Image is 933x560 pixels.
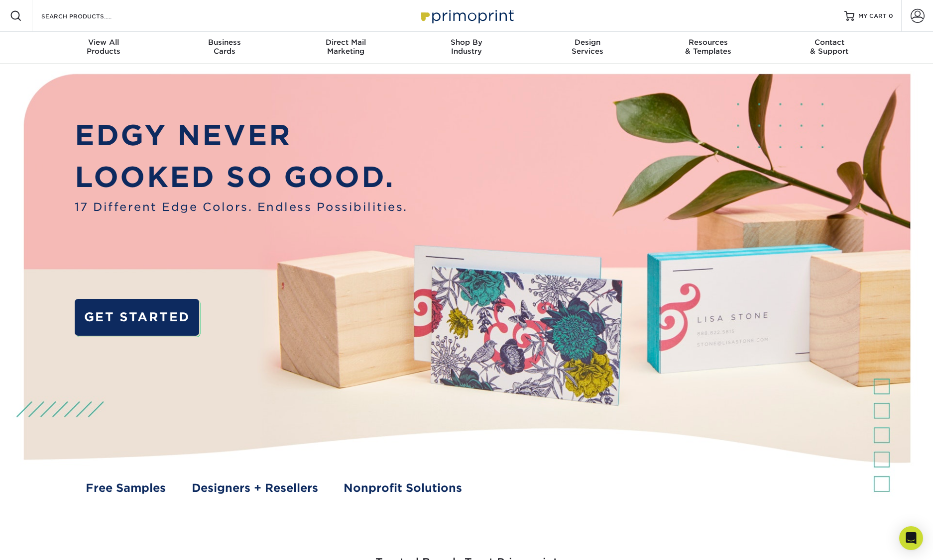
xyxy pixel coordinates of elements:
[899,526,923,550] div: Open Intercom Messenger
[40,10,137,22] input: SEARCH PRODUCTS.....
[285,32,406,64] a: Direct MailMarketing
[285,38,406,56] div: Marketing
[75,156,408,198] p: LOOKED SO GOOD.
[164,32,285,64] a: BusinessCards
[648,38,769,56] div: & Templates
[406,38,527,47] span: Shop By
[164,38,285,47] span: Business
[769,32,890,64] a: Contact& Support
[43,38,164,47] span: View All
[75,299,199,336] a: GET STARTED
[648,38,769,47] span: Resources
[75,114,408,156] p: EDGY NEVER
[192,479,318,496] a: Designers + Resellers
[769,38,890,47] span: Contact
[43,38,164,56] div: Products
[164,38,285,56] div: Cards
[648,32,769,64] a: Resources& Templates
[86,479,166,496] a: Free Samples
[889,12,893,19] span: 0
[769,38,890,56] div: & Support
[75,198,408,215] span: 17 Different Edge Colors. Endless Possibilities.
[406,38,527,56] div: Industry
[527,38,648,47] span: Design
[527,32,648,64] a: DesignServices
[344,479,462,496] a: Nonprofit Solutions
[527,38,648,56] div: Services
[43,32,164,64] a: View AllProducts
[858,12,887,20] span: MY CART
[285,38,406,47] span: Direct Mail
[417,5,516,26] img: Primoprint
[406,32,527,64] a: Shop ByIndustry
